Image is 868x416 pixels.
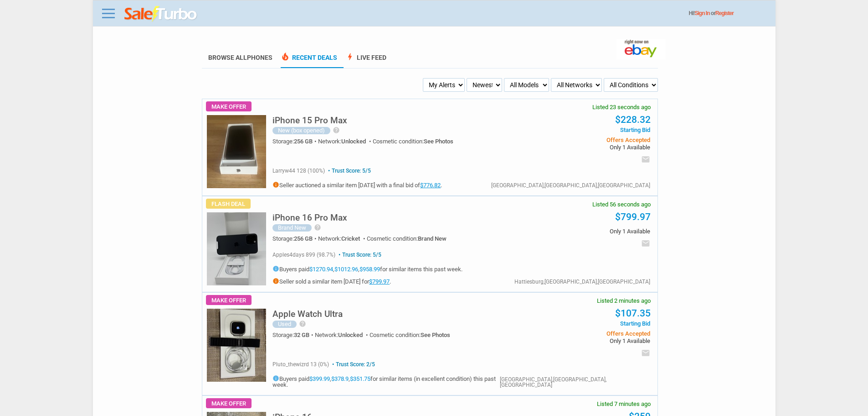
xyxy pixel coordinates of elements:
[272,181,279,188] i: info
[272,332,315,338] div: Storage:
[513,137,650,143] span: Offers Accepted
[315,332,370,338] div: Network:
[272,311,343,318] a: Apple Watch Ultra
[318,236,367,242] div: Network:
[333,126,340,134] i: help
[207,212,266,285] img: s-l225.jpg
[597,298,651,304] span: Listed 2 minutes ago
[314,224,321,231] i: help
[641,348,650,358] i: email
[331,375,349,382] a: $378.9
[338,332,363,338] span: Unlocked
[689,10,695,16] span: Hi!
[513,144,650,150] span: Only 1 Available
[281,52,290,61] span: local_fire_department
[272,236,318,242] div: Storage:
[715,10,734,16] a: Register
[208,54,272,61] a: Browse AllPhones
[207,115,266,188] img: s-l225.jpg
[206,398,252,408] span: Make Offer
[272,265,462,272] h5: Buyers paid , , for similar items this past week.
[360,266,380,273] a: $958.99
[299,320,306,327] i: help
[341,235,360,242] span: Cricket
[330,361,375,368] span: Trust Score: 2/5
[345,54,386,68] a: boltLive Feed
[272,181,442,188] h5: Seller auctioned a similar item [DATE] with a final bid of .
[367,236,447,242] div: Cosmetic condition:
[513,338,650,344] span: Only 1 Available
[272,278,462,284] h5: Seller sold a similar item [DATE] for .
[124,6,198,22] img: saleturbo.com - Online Deals and Discount Coupons
[272,265,279,272] i: info
[350,375,370,382] a: $351.75
[272,168,325,174] span: larryw44 128 (100%)
[421,332,450,338] span: See Photos
[592,201,651,207] span: Listed 56 seconds ago
[272,321,297,328] div: Used
[272,138,318,144] div: Storage:
[370,332,450,338] div: Cosmetic condition:
[695,10,710,16] a: Sign In
[592,104,651,110] span: Listed 23 seconds ago
[206,295,252,305] span: Make Offer
[641,239,650,248] i: email
[206,199,251,209] span: Flash Deal
[513,331,650,337] span: Offers Accepted
[272,127,330,134] div: New (box opened)
[513,321,650,326] span: Starting Bid
[326,168,371,174] span: Trust Score: 5/5
[337,252,381,258] span: Trust Score: 5/5
[345,52,354,61] span: bolt
[207,309,266,382] img: s-l225.jpg
[272,116,347,125] h5: iPhone 15 Pro Max
[272,213,347,222] h5: iPhone 16 Pro Max
[418,235,447,242] span: Brand New
[318,138,373,144] div: Network:
[500,377,650,388] div: [GEOGRAPHIC_DATA],[GEOGRAPHIC_DATA],[GEOGRAPHIC_DATA]
[247,54,272,61] span: Phones
[272,252,335,258] span: apples4days 899 (98.7%)
[309,375,330,382] a: $399.99
[206,101,252,111] span: Make Offer
[294,332,309,338] span: 32 GB
[711,10,734,16] span: or
[615,211,651,222] a: $799.97
[294,235,313,242] span: 256 GB
[615,114,651,125] a: $228.32
[272,375,499,388] h5: Buyers paid , , for similar items (in excellent condition) this past week.
[491,183,650,188] div: [GEOGRAPHIC_DATA],[GEOGRAPHIC_DATA],[GEOGRAPHIC_DATA]
[272,278,279,284] i: info
[420,182,441,189] a: $776.82
[373,138,453,144] div: Cosmetic condition:
[281,54,337,68] a: local_fire_departmentRecent Deals
[513,228,650,234] span: Only 1 Available
[272,215,347,222] a: iPhone 16 Pro Max
[513,127,650,133] span: Starting Bid
[341,138,366,145] span: Unlocked
[272,224,312,232] div: Brand New
[369,278,390,285] a: $799.97
[272,375,279,382] i: info
[597,401,651,407] span: Listed 7 minutes ago
[272,118,347,125] a: iPhone 15 Pro Max
[272,361,329,368] span: pluto_thewizrd 13 (0%)
[424,138,453,145] span: See Photos
[272,310,343,318] h5: Apple Watch Ultra
[294,138,313,145] span: 256 GB
[615,308,651,319] a: $107.35
[641,155,650,164] i: email
[514,279,650,284] div: Hattiesburg,[GEOGRAPHIC_DATA],[GEOGRAPHIC_DATA]
[334,266,358,273] a: $1012.96
[309,266,333,273] a: $1270.94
